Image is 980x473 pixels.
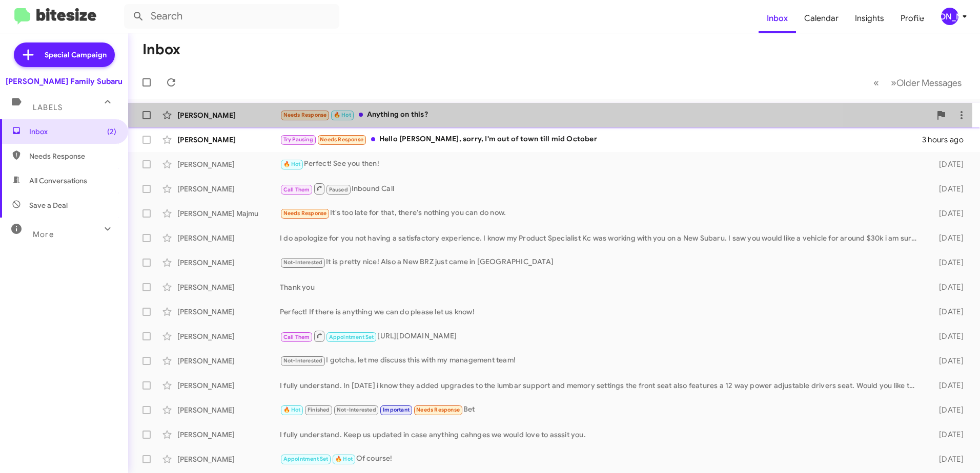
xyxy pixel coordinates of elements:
a: Special Campaign [14,42,115,67]
button: Previous [867,72,885,93]
span: Call Them [283,334,310,340]
span: All Conversations [29,176,87,186]
div: Anything on this? [280,109,931,121]
div: [PERSON_NAME] [177,233,280,243]
span: Needs Response [320,136,363,143]
div: [DATE] [923,356,972,366]
a: Inbox [759,4,796,33]
span: Inbox [29,126,116,137]
div: [PERSON_NAME] [177,331,280,341]
div: [PERSON_NAME] [177,110,280,120]
nav: Page navigation example [868,72,968,93]
button: [PERSON_NAME] [932,8,969,25]
span: Call Them [283,186,310,193]
div: [PERSON_NAME] [177,454,280,464]
div: [DATE] [923,380,972,391]
span: Save a Deal [29,200,68,210]
div: I fully understand. In [DATE] i know they added upgrades to the lumbar support and memory setting... [280,380,923,391]
div: Hello [PERSON_NAME], sorry, I'm out of town till mid October [280,134,922,145]
div: [DATE] [923,405,972,415]
button: Next [885,72,968,93]
span: « [873,76,879,89]
div: [DATE] [923,454,972,464]
div: [PERSON_NAME] [177,405,280,415]
div: [DATE] [923,208,972,219]
div: [DATE] [923,307,972,317]
div: [PERSON_NAME] Majmu [177,208,280,219]
span: More [33,230,54,239]
div: It's too late for that, there's nothing you can do now. [280,207,923,219]
span: Not-Interested [337,406,376,413]
div: [PERSON_NAME] [941,8,958,25]
span: 🔥 Hot [283,161,301,167]
span: Paused [329,186,348,193]
span: Needs Response [29,151,116,161]
div: Bet [280,404,923,416]
span: Appointment Set [283,456,329,462]
div: [PERSON_NAME] [177,307,280,317]
span: Needs Response [416,406,460,413]
span: Important [383,406,410,413]
span: Appointment Set [329,334,374,340]
span: 🔥 Hot [335,456,353,462]
div: Perfect! If there is anything we can do please let us know! [280,307,923,317]
div: [DATE] [923,331,972,341]
div: It is pretty nice! Also a New BRZ just came in [GEOGRAPHIC_DATA] [280,256,923,268]
span: Finished [308,406,330,413]
a: Calendar [796,4,847,33]
div: [PERSON_NAME] [177,429,280,440]
div: [PERSON_NAME] [177,184,280,194]
div: 3 hours ago [922,135,972,145]
h1: Inbox [142,41,180,58]
div: I fully understand. Keep us updated in case anything cahnges we would love to asssit you. [280,429,923,440]
div: I do apologize for you not having a satisfactory experience. I know my Product Specialist Kc was ... [280,233,923,243]
div: [DATE] [923,233,972,243]
input: Search [124,4,339,29]
span: Special Campaign [45,50,107,60]
div: [PERSON_NAME] Family Subaru [6,76,122,87]
div: Inbound Call [280,182,923,195]
div: [PERSON_NAME] [177,135,280,145]
span: Labels [33,103,63,112]
div: [PERSON_NAME] [177,356,280,366]
a: Insights [847,4,892,33]
div: [DATE] [923,282,972,292]
div: [PERSON_NAME] [177,282,280,292]
span: Needs Response [283,210,327,217]
a: Profile [892,4,932,33]
div: [DATE] [923,184,972,194]
span: Not-Interested [283,259,323,266]
div: Of course! [280,453,923,465]
span: Needs Response [283,112,327,118]
span: Not-Interested [283,357,323,364]
span: 🔥 Hot [283,406,301,413]
div: [PERSON_NAME] [177,380,280,391]
div: Perfect! See you then! [280,158,923,170]
div: [PERSON_NAME] [177,257,280,268]
div: [PERSON_NAME] [177,159,280,169]
div: [URL][DOMAIN_NAME] [280,330,923,342]
span: Older Messages [896,77,962,89]
span: Try Pausing [283,136,313,143]
span: 🔥 Hot [334,112,351,118]
span: (2) [107,126,116,137]
div: [DATE] [923,257,972,268]
span: » [891,76,896,89]
div: Thank you [280,282,923,292]
div: [DATE] [923,429,972,440]
div: I gotcha, let me discuss this with my management team! [280,355,923,367]
div: [DATE] [923,159,972,169]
